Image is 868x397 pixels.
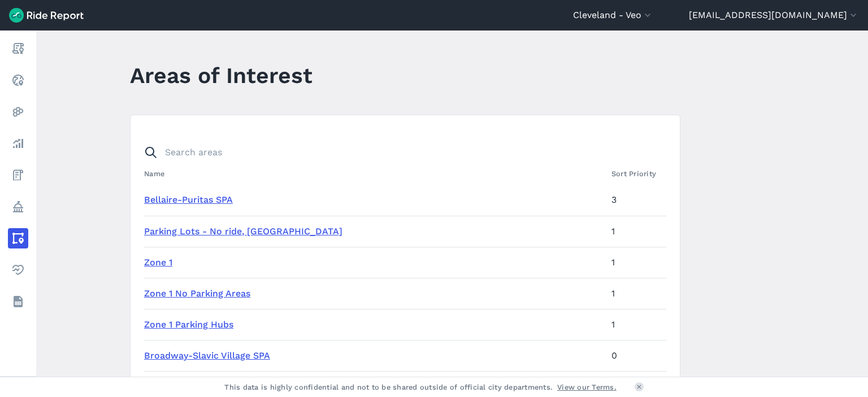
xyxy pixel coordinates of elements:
a: Bellaire-Puritas SPA [144,194,233,205]
a: Health [8,260,28,280]
a: Realtime [8,70,28,90]
h1: Areas of Interest [130,60,313,91]
a: Zone 1 No Parking Areas [144,288,250,299]
a: Areas [8,228,28,248]
button: Cleveland - Veo [573,8,653,22]
a: View our Terms. [557,382,617,392]
th: Name [144,163,607,185]
a: Datasets [8,291,28,312]
a: Fees [8,165,28,185]
td: 3 [607,185,666,216]
a: Zone 1 Parking Hubs [144,319,233,330]
td: 1 [607,247,666,278]
td: 1 [607,278,666,309]
a: Policy [8,197,28,217]
input: Search areas [137,142,659,163]
a: Parking Lots - No ride, [GEOGRAPHIC_DATA] [144,226,342,237]
a: Heatmaps [8,102,28,122]
a: Analyze [8,133,28,154]
th: Sort Priority [607,163,666,185]
td: 1 [607,309,666,340]
a: Broadway-Slavic Village SPA [144,350,270,361]
td: 1 [607,216,666,247]
img: Ride Report [9,8,84,23]
a: Report [8,38,28,59]
a: Zone 1 [144,257,172,268]
td: 0 [607,340,666,371]
button: [EMAIL_ADDRESS][DOMAIN_NAME] [689,8,859,22]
